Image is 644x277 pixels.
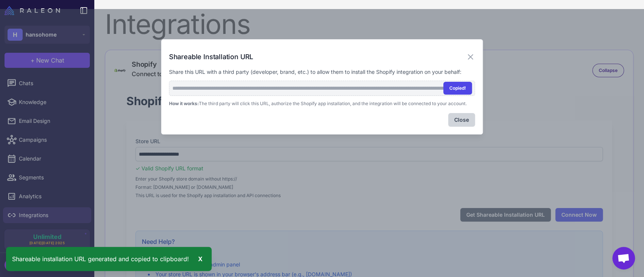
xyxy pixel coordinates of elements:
button: Close [448,113,475,127]
img: Raleon Logo [5,6,60,15]
a: Open chat [612,247,635,269]
strong: How it works: [169,101,199,106]
p: The third party will click this URL, authorize the Shopify app installation, and the integration ... [169,100,475,107]
p: Share this URL with a third party (developer, brand, etc.) to allow them to install the Shopify i... [169,68,475,76]
div: X [195,253,206,265]
button: Copied! [443,82,472,95]
a: Raleon Logo [5,6,63,15]
h3: Shareable Installation URL [169,52,253,62]
div: Shareable installation URL generated and copied to clipboard! [6,247,212,271]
